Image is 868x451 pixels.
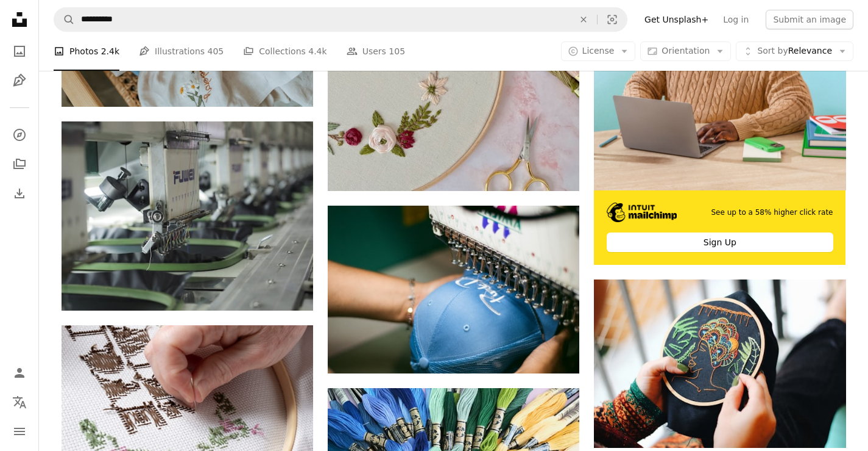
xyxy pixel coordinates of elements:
a: Illustrations 405 [139,32,224,71]
span: Relevance [757,45,832,57]
button: Search Unsplash [54,8,75,31]
span: 105 [389,45,405,58]
div: Sign Up [607,233,833,252]
a: Get Unsplash+ [637,10,716,29]
img: person holding blue and white round ornament [594,280,845,447]
a: Log in / Sign up [7,361,32,385]
img: white sewing machine [62,121,313,311]
button: Visual search [598,8,627,31]
span: Orientation [662,46,710,56]
a: Log in [716,10,756,29]
a: Download History [7,181,32,206]
button: License [561,41,636,61]
button: Submit an image [766,10,853,29]
a: white sewing machine [62,210,313,221]
a: person holding blue and white round ornament [594,358,845,369]
a: Explore [7,123,32,147]
a: Collections [7,152,32,176]
form: Find visuals sitewide [54,7,627,32]
img: file-1690386555781-336d1949dad1image [607,203,677,222]
button: Clear [570,8,597,31]
a: Home — Unsplash [7,7,32,34]
span: 405 [208,45,224,58]
span: See up to a 58% higher click rate [711,207,833,218]
a: Collections 4.4k [243,32,326,71]
button: Orientation [640,41,731,61]
button: Sort byRelevance [736,41,853,61]
span: Sort by [757,46,788,56]
span: License [582,46,615,56]
a: Photos [7,39,32,63]
a: Users 105 [347,32,405,71]
span: 4.4k [308,45,326,58]
button: Language [7,390,32,414]
a: Illustrations [7,68,32,93]
a: a person holding a blue object [328,284,579,295]
img: a person holding a blue object [328,206,579,373]
button: Menu [7,419,32,444]
a: person holding white pink and green floral textile [62,403,313,414]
